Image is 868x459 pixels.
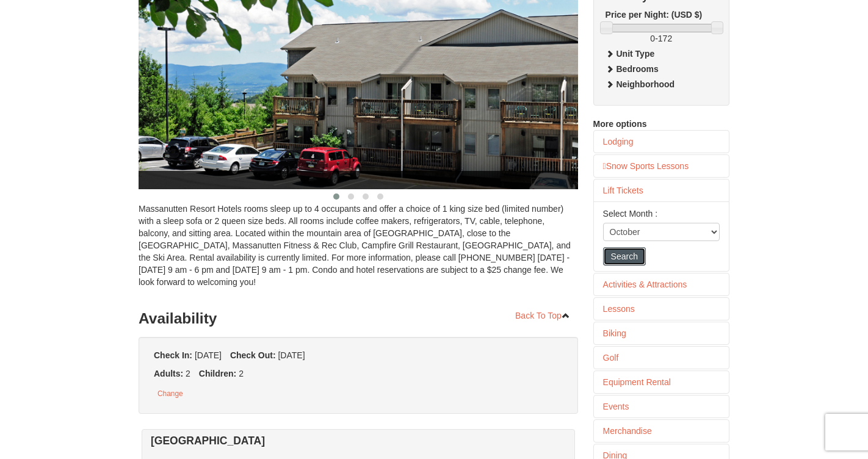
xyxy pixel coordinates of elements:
[594,371,729,393] a: Equipment Rental
[199,369,236,378] strong: Children:
[195,350,222,360] span: [DATE]
[594,396,729,417] a: Events
[593,119,647,129] span: More options
[616,64,658,74] strong: Bedrooms
[139,203,578,300] div: Massanutten Resort Hotels rooms sleep up to 4 occupants and offer a choice of 1 king size bed (li...
[616,49,654,59] strong: Unit Type
[278,350,305,360] span: [DATE]
[594,420,729,442] a: Merchandise
[594,322,729,344] a: Biking
[603,208,720,220] label: Select Month :
[650,34,655,43] span: 0
[594,155,729,177] a: Snow Sports Lessons
[616,79,675,89] strong: Neighborhood
[594,131,729,153] a: Lodging
[139,306,578,331] h3: Availability
[594,179,729,201] a: Lift Tickets
[606,10,703,20] strong: Price per Night: (USD $)
[507,306,578,325] a: Back To Top
[151,386,190,402] button: Change
[151,435,553,447] h4: [GEOGRAPHIC_DATA]
[594,273,729,295] a: Activities & Attractions
[658,34,672,43] span: 172
[239,369,244,378] span: 2
[594,347,729,369] a: Golf
[594,298,729,320] a: Lessons
[603,247,646,266] button: Search
[154,369,183,378] strong: Adults:
[186,369,190,378] span: 2
[154,350,192,360] strong: Check In:
[230,350,276,360] strong: Check Out:
[606,32,717,45] label: -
